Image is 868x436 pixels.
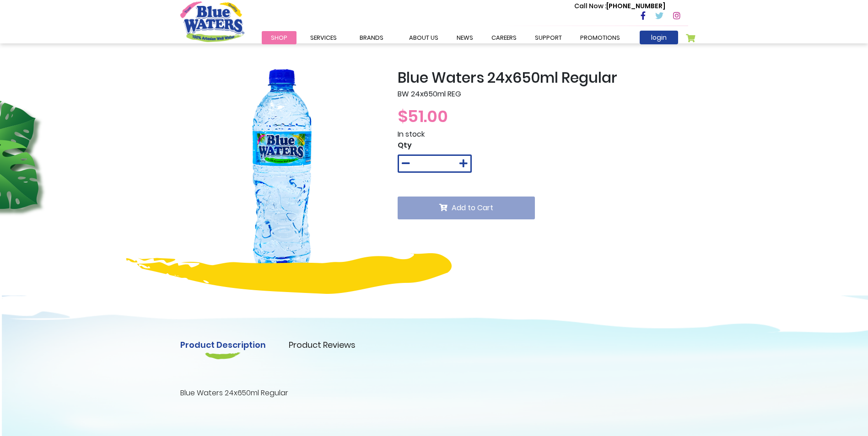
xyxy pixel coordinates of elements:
[400,31,447,44] a: about us
[180,1,244,42] a: store logo
[180,69,384,272] img: Blue_Waters_24x650ml_Regular_1_6.png
[398,140,412,150] span: Qty
[447,31,482,44] a: News
[398,89,688,100] p: BW 24x650ml REG
[289,339,356,351] a: Product Reviews
[398,69,688,86] h2: Blue Waters 24x650ml Regular
[640,31,678,44] a: login
[126,253,452,294] img: yellow-design.png
[398,105,448,128] span: $51.00
[571,31,629,44] a: Promotions
[180,339,266,351] a: Product Description
[482,31,526,44] a: careers
[574,1,606,11] span: Call Now :
[360,33,383,42] span: Brands
[310,33,337,42] span: Services
[398,129,425,139] span: In stock
[526,31,571,44] a: support
[180,388,688,399] p: Blue Waters 24x650ml Regular
[271,33,287,42] span: Shop
[574,1,665,11] p: [PHONE_NUMBER]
